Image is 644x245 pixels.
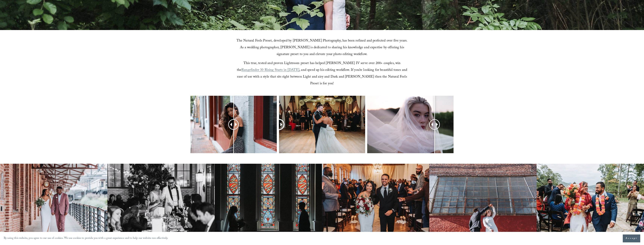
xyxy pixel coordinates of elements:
span: The Natural Feels Preset, developed by [PERSON_NAME] Photography, has been refined and perfected ... [237,38,409,57]
img: Best Raleigh wedding venue reception toast [107,164,215,244]
img: Elegant bride and groom first look photography [215,164,322,244]
img: Breathtaking mountain wedding venue in NC [537,164,644,244]
button: Accept [623,234,640,242]
a: Rangefinder 30 Rising Starts in [DATE] [241,67,299,73]
span: This true, tested and proven Lightroom preset has helped [PERSON_NAME] IV serve over 200+ couples... [237,61,402,73]
p: By using this website, you agree to our use of cookies. We use cookies to provide you with a grea... [4,236,168,241]
img: Raleigh wedding photographer couple dance [429,164,537,244]
span: , and speed up his editing workflow. If you’re looking for beautiful tones and ease of use with a... [237,67,408,87]
img: Rustic Raleigh wedding venue couple down the aisle [322,164,429,244]
span: Accept [626,237,637,240]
